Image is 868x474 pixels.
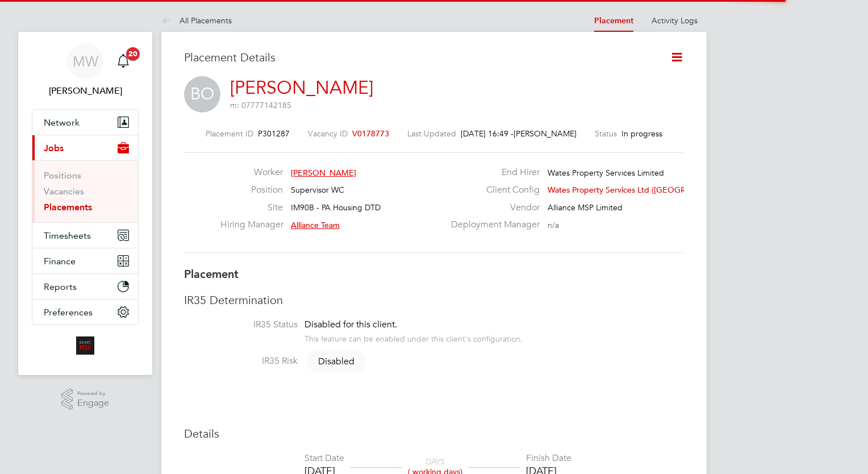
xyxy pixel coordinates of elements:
h3: Placement Details [184,50,653,65]
label: Client Config [444,184,540,196]
img: alliancemsp-logo-retina.png [76,336,94,355]
span: BO [184,76,220,113]
span: Alliance Team [291,220,340,230]
span: Wates Property Services Ltd ([GEOGRAPHIC_DATA]… [548,185,744,195]
h3: IR35 Determination [184,293,684,307]
span: Jobs [44,143,64,153]
nav: Main navigation [18,32,152,375]
label: IR35 Risk [184,355,298,367]
a: Vacancies [44,186,84,197]
label: Deployment Manager [444,219,540,231]
label: Last Updated [407,128,456,139]
button: Jobs [32,135,138,160]
div: Finish Date [526,452,571,464]
span: MW [73,54,98,69]
span: 20 [126,47,140,61]
a: Placements [44,202,92,213]
span: [PERSON_NAME] [514,128,577,139]
a: Activity Logs [652,15,698,26]
a: MW[PERSON_NAME] [32,43,139,98]
a: Positions [44,170,81,181]
span: Finance [44,256,76,267]
h3: Details [184,426,684,441]
a: 20 [112,43,135,80]
label: IR35 Status [184,319,298,331]
span: IM90B - PA Housing DTD [291,202,381,213]
span: In progress [621,128,662,139]
div: This feature can be enabled under this client's configuration. [304,331,523,344]
span: Alliance MSP Limited [548,202,623,213]
span: Reports [44,281,77,292]
a: Placement [594,16,633,26]
button: Network [32,110,138,135]
label: Status [595,128,617,139]
span: Timesheets [44,230,91,241]
b: Placement [184,267,239,281]
span: Powered by [77,389,109,398]
span: Preferences [44,307,93,318]
span: Wates Property Services Limited [548,168,664,178]
label: End Hirer [444,167,540,178]
button: Preferences [32,300,138,325]
label: Site [220,202,283,214]
button: Finance [32,248,138,273]
span: Disabled [307,350,366,373]
span: [PERSON_NAME] [291,168,356,178]
a: [PERSON_NAME] [230,77,373,99]
a: Go to home page [32,336,139,355]
label: Hiring Manager [220,219,283,231]
span: [DATE] 16:49 - [461,128,514,139]
span: Network [44,117,80,128]
span: Supervisor WC [291,185,344,195]
span: Megan Westlotorn [32,84,139,98]
label: Worker [220,167,283,178]
span: Disabled for this client. [304,319,397,330]
label: Vendor [444,202,540,214]
span: V0178773 [352,128,389,139]
label: Vacancy ID [308,128,348,139]
div: Jobs [32,160,138,222]
div: Start Date [304,452,344,464]
span: P301287 [258,128,290,139]
a: All Placements [161,15,232,26]
button: Reports [32,274,138,299]
label: Placement ID [206,128,253,139]
a: Powered byEngage [61,389,110,410]
label: Position [220,184,283,196]
button: Timesheets [32,223,138,248]
span: n/a [548,220,559,230]
span: m: 07777142185 [230,100,291,110]
span: Engage [77,398,109,408]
